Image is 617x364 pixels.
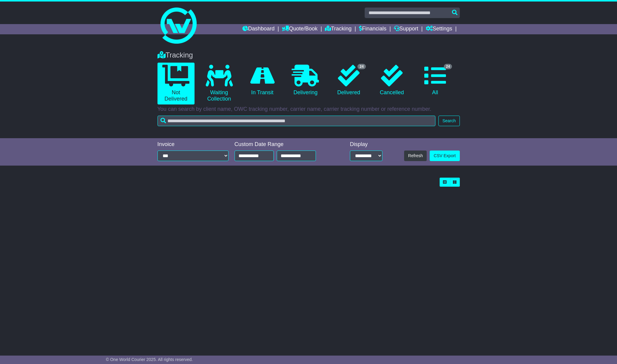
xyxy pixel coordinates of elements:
a: Tracking [325,24,351,34]
span: 24 [357,64,366,69]
p: You can search by client name, OWC tracking number, carrier name, carrier tracking number or refe... [157,106,460,113]
a: Waiting Collection [201,63,238,104]
a: Cancelled [373,63,410,98]
a: Not Delivered [157,63,195,104]
a: Dashboard [242,24,275,34]
div: Display [350,141,382,148]
button: Search [438,116,460,126]
a: 24 Delivered [330,63,367,98]
div: Tracking [154,51,463,60]
button: Refresh [404,151,427,161]
div: Custom Date Range [235,141,331,148]
a: Settings [426,24,452,34]
a: 24 All [416,63,453,98]
a: CSV Export [430,151,460,161]
div: Invoice [157,141,229,148]
a: Delivering [287,63,324,98]
a: In Transit [244,63,281,98]
a: Financials [359,24,386,34]
span: 24 [444,64,452,69]
a: Quote/Book [282,24,317,34]
a: Support [394,24,418,34]
span: © One World Courier 2025. All rights reserved. [106,357,193,362]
